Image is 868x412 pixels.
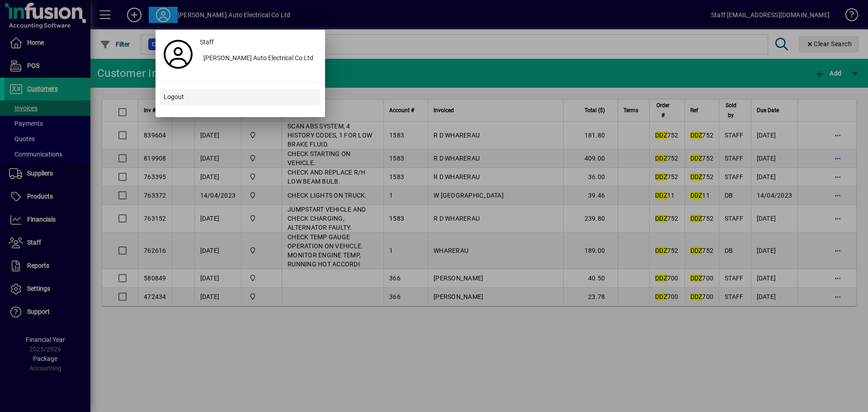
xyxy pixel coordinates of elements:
button: Logout [160,89,321,105]
span: Logout [164,92,184,102]
a: Staff [196,34,321,51]
span: Staff [200,38,214,47]
button: [PERSON_NAME] Auto Electrical Co Ltd [196,51,321,67]
a: Profile [160,46,196,62]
